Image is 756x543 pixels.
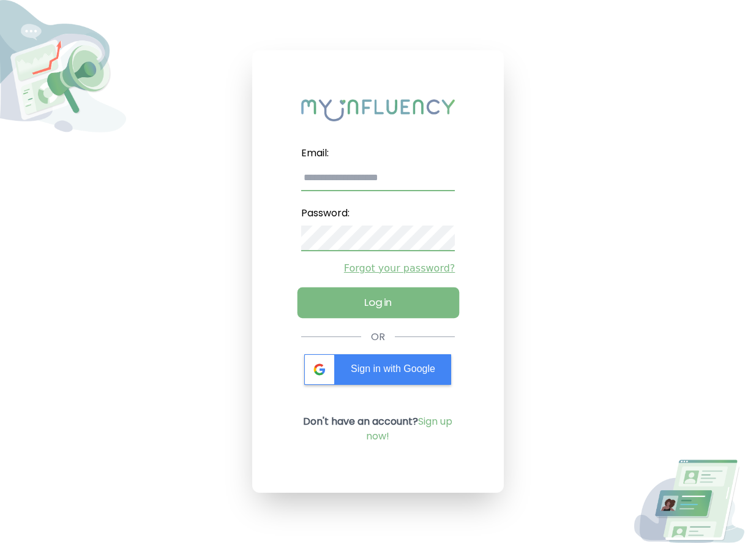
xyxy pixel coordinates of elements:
[304,354,451,385] div: Sign in with Google
[351,363,435,374] span: Sign in with Google
[630,460,756,543] img: Login Image2
[366,414,452,443] a: Sign up now!
[301,261,455,276] a: Forgot your password?
[301,201,455,226] label: Password:
[371,330,385,344] div: OR
[301,99,455,121] img: My Influency
[301,414,455,444] p: Don't have an account?
[297,287,458,318] button: Log in
[301,141,455,165] label: Email:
